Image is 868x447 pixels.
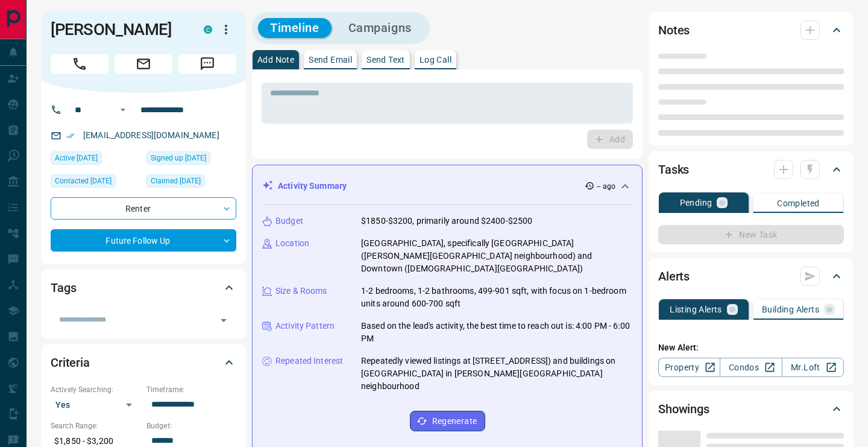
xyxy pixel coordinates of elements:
[361,320,632,345] p: Based on the lead's activity, the best time to reach out is: 4:00 PM - 6:00 PM
[658,399,709,419] h2: Showings
[670,305,722,314] p: Listing Alerts
[178,54,236,74] span: Message
[658,341,844,354] p: New Alert:
[51,348,236,377] div: Criteria
[777,199,820,208] p: Completed
[66,132,75,140] svg: Email Verified
[762,305,819,314] p: Building Alerts
[51,278,76,297] h2: Tags
[361,215,532,227] p: $1850-$3200, primarily around $2400-$2500
[55,175,112,187] span: Contacted [DATE]
[410,411,485,431] button: Regenerate
[275,285,327,297] p: Size & Rooms
[146,174,236,191] div: Tue Oct 07 2025
[55,152,98,164] span: Active [DATE]
[204,25,212,34] div: condos.ca
[275,215,303,227] p: Budget
[51,395,140,414] div: Yes
[658,395,844,423] div: Showings
[51,353,90,372] h2: Criteria
[720,358,782,377] a: Condos
[151,175,201,187] span: Claimed [DATE]
[116,103,130,117] button: Open
[215,312,232,329] button: Open
[658,155,844,184] div: Tasks
[782,358,844,377] a: Mr.Loft
[597,181,615,192] p: -- ago
[309,55,352,64] p: Send Email
[51,273,236,302] div: Tags
[51,151,140,168] div: Fri Oct 03 2025
[275,237,309,250] p: Location
[262,175,632,197] div: Activity Summary-- ago
[658,262,844,291] div: Alerts
[51,384,140,395] p: Actively Searching:
[115,54,172,74] span: Email
[420,55,451,64] p: Log Call
[366,55,405,64] p: Send Text
[146,384,236,395] p: Timeframe:
[51,174,140,191] div: Sat Oct 04 2025
[361,285,632,310] p: 1-2 bedrooms, 1-2 bathrooms, 499-901 sqft, with focus on 1-bedroom units around 600-700 sqft
[680,198,712,207] p: Pending
[658,16,844,45] div: Notes
[51,420,140,431] p: Search Range:
[51,229,236,252] div: Future Follow Up
[146,151,236,168] div: Fri Sep 06 2024
[658,160,689,179] h2: Tasks
[278,180,347,192] p: Activity Summary
[51,54,108,74] span: Call
[51,20,186,39] h1: [PERSON_NAME]
[658,21,690,40] h2: Notes
[361,355,632,393] p: Repeatedly viewed listings at [STREET_ADDRESS]) and buildings on [GEOGRAPHIC_DATA] in [PERSON_NAM...
[275,320,335,332] p: Activity Pattern
[336,18,424,38] button: Campaigns
[275,355,343,367] p: Repeated Interest
[51,197,236,220] div: Renter
[258,18,332,38] button: Timeline
[151,152,206,164] span: Signed up [DATE]
[146,420,236,431] p: Budget:
[361,237,632,275] p: [GEOGRAPHIC_DATA], specifically [GEOGRAPHIC_DATA] ([PERSON_NAME][GEOGRAPHIC_DATA] neighbourhood) ...
[658,267,690,286] h2: Alerts
[658,358,720,377] a: Property
[257,55,294,64] p: Add Note
[83,130,219,140] a: [EMAIL_ADDRESS][DOMAIN_NAME]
